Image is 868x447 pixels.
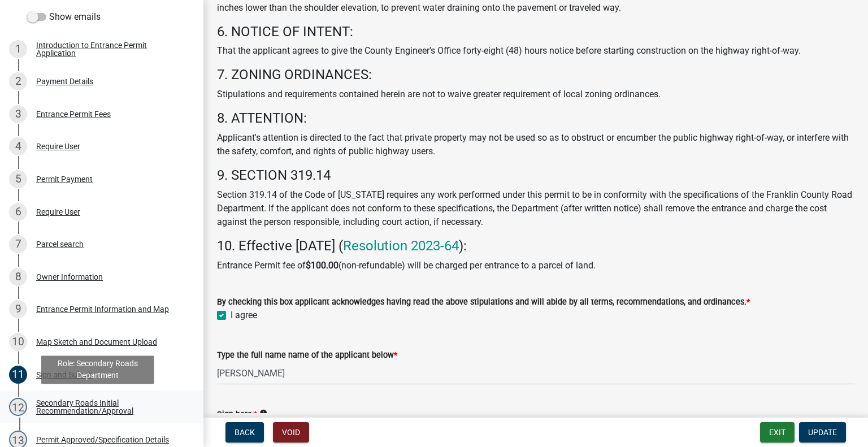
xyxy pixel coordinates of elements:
div: Payment Details [36,77,93,85]
div: Entrance Permit Information and Map [36,305,169,313]
button: Void [273,422,309,442]
p: That the applicant agrees to give the County Engineer's Office forty-eight (48) hours notice befo... [217,44,854,58]
div: Sign and Submit [36,371,93,379]
label: Type the full name name of the applicant below [217,351,397,359]
div: Require User [36,208,80,216]
span: Update [808,428,837,437]
button: Back [225,422,264,442]
span: Back [235,428,255,437]
div: 5 [9,170,27,188]
div: 6 [9,203,27,221]
h4: 10. Effective [DATE] ( ): [217,238,854,254]
p: Applicant's attention is directed to the fact that private property may not be used so as to obst... [217,131,854,158]
div: 12 [9,398,27,416]
h4: 8. ATTENTION: [217,110,854,127]
label: I agree [231,309,257,322]
label: Show emails [27,10,101,24]
div: Owner Information [36,273,103,281]
h4: 9. SECTION 319.14 [217,167,854,184]
label: By checking this box applicant acknowledges having read the above stipulations and will abide by ... [217,298,750,306]
div: 11 [9,366,27,384]
div: Require User [36,142,80,150]
div: 3 [9,105,27,123]
div: 7 [9,235,27,253]
div: Parcel search [36,240,84,248]
div: Secondary Roads Initial Recommendation/Approval [36,399,185,415]
button: Exit [760,422,795,442]
p: Section 319.14 of the Code of [US_STATE] requires any work performed under this permit to be in c... [217,188,854,229]
div: Role: Secondary Roads Department [41,355,154,384]
div: 1 [9,40,27,58]
h4: 7. ZONING ORDINANCES: [217,67,854,83]
div: 10 [9,333,27,351]
div: 2 [9,72,27,90]
div: Permit Approved/Specification Details [36,436,169,444]
button: Update [799,422,846,442]
div: 8 [9,268,27,286]
div: Permit Payment [36,175,93,183]
div: 4 [9,137,27,155]
div: Map Sketch and Document Upload [36,338,157,346]
p: Stipulations and requirements contained herein are not to waive greater requirement of local zoni... [217,88,854,101]
strong: $100.00 [306,260,338,271]
a: Resolution 2023-64 [343,238,459,254]
div: 9 [9,300,27,318]
div: Introduction to Entrance Permit Application [36,41,185,57]
label: Sign here: [217,411,257,419]
div: Entrance Permit Fees [36,110,111,118]
i: info [259,409,267,417]
p: Entrance Permit fee of (non-refundable) will be charged per entrance to a parcel of land. [217,259,854,272]
h4: 6. NOTICE OF INTENT: [217,24,854,40]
